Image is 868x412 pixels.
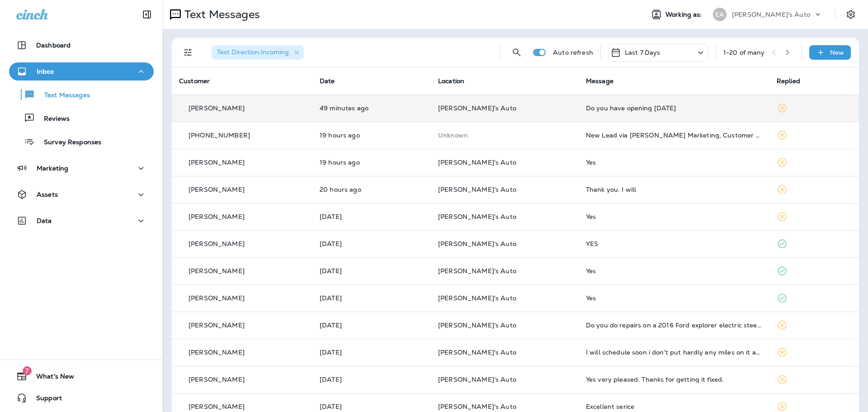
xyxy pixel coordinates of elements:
[189,322,245,329] p: [PERSON_NAME]
[586,294,762,302] div: Yes
[189,349,245,356] p: [PERSON_NAME]
[320,376,424,383] p: Sep 26, 2025 03:19 PM
[438,132,571,139] p: This customer does not have a last location and the phone number they messaged is not assigned to...
[189,132,250,139] p: [PHONE_NUMBER]
[843,6,859,23] button: Settings
[320,132,424,139] p: Sep 30, 2025 12:46 PM
[320,267,424,275] p: Sep 28, 2025 12:01 PM
[586,376,762,383] div: Yes very pleased. Thanks for getting it fixed.
[179,77,210,85] span: Customer
[586,186,762,193] div: Thank you. I will
[586,77,613,85] span: Message
[438,403,516,411] span: [PERSON_NAME]'s Auto
[438,213,516,221] span: [PERSON_NAME]'s Auto
[23,366,32,375] span: 7
[212,45,304,60] div: Text Direction:Incoming
[36,42,71,49] p: Dashboard
[37,68,54,75] p: Inbox
[438,158,516,166] span: [PERSON_NAME]'s Auto
[586,267,762,275] div: Yes
[9,109,154,128] button: Reviews
[9,159,154,177] button: Marketing
[9,212,154,230] button: Data
[181,8,260,21] p: Text Messages
[438,321,516,329] span: [PERSON_NAME]'s Auto
[508,43,526,62] button: Search Messages
[723,49,765,56] div: 1 - 20 of many
[830,49,844,56] p: New
[320,213,424,220] p: Sep 28, 2025 03:27 PM
[713,8,726,21] div: EA
[320,77,335,85] span: Date
[179,43,197,62] button: Filters
[586,104,762,112] div: Do you have opening today
[438,267,516,275] span: [PERSON_NAME]'s Auto
[320,186,424,193] p: Sep 30, 2025 11:38 AM
[320,159,424,166] p: Sep 30, 2025 12:16 PM
[189,376,245,383] p: [PERSON_NAME]
[9,367,154,385] button: 7What's New
[9,85,154,104] button: Text Messages
[37,191,58,198] p: Assets
[732,11,810,18] p: [PERSON_NAME]'s Auto
[35,91,90,100] p: Text Messages
[189,186,245,193] p: [PERSON_NAME]
[189,267,245,275] p: [PERSON_NAME]
[189,104,245,112] p: [PERSON_NAME]
[777,77,800,85] span: Replied
[189,240,245,247] p: [PERSON_NAME]
[438,77,464,85] span: Location
[9,36,154,54] button: Dashboard
[438,294,516,302] span: [PERSON_NAME]'s Auto
[189,294,245,302] p: [PERSON_NAME]
[27,394,62,405] span: Support
[9,62,154,81] button: Inbox
[9,132,154,151] button: Survey Responses
[37,165,68,172] p: Marketing
[189,213,245,220] p: [PERSON_NAME]
[438,375,516,384] span: [PERSON_NAME]'s Auto
[320,294,424,302] p: Sep 28, 2025 11:17 AM
[320,322,424,329] p: Sep 27, 2025 09:22 PM
[320,349,424,356] p: Sep 27, 2025 11:27 AM
[625,49,660,56] p: Last 7 Days
[438,185,516,194] span: [PERSON_NAME]'s Auto
[438,104,516,112] span: [PERSON_NAME]'s Auto
[586,213,762,220] div: Yes
[665,11,704,19] span: Working as:
[586,132,762,139] div: New Lead via Merrick Marketing, Customer Name: Todd M., Contact info: 5133798236, Job Info: Timin...
[586,349,762,356] div: I will schedule soon i don't put hardly any miles on it as I drive my vehicle only on the weekend...
[35,115,70,123] p: Reviews
[586,159,762,166] div: Yes
[9,389,154,407] button: Support
[586,240,762,247] div: YES
[553,49,593,56] p: Auto refresh
[37,217,52,224] p: Data
[320,403,424,410] p: Sep 26, 2025 11:51 AM
[586,322,762,329] div: Do you do repairs on a 2016 Ford explorer electric steering assist? Seems the power steering is i...
[134,5,160,24] button: Collapse Sidebar
[27,373,74,384] span: What's New
[438,348,516,356] span: [PERSON_NAME]'s Auto
[189,403,245,410] p: [PERSON_NAME]
[320,240,424,247] p: Sep 28, 2025 12:48 PM
[320,104,424,112] p: Oct 1, 2025 07:09 AM
[9,185,154,204] button: Assets
[189,159,245,166] p: [PERSON_NAME]
[217,48,289,56] span: Text Direction : Incoming
[438,240,516,248] span: [PERSON_NAME]'s Auto
[586,403,762,410] div: Excellent serice
[35,138,101,147] p: Survey Responses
